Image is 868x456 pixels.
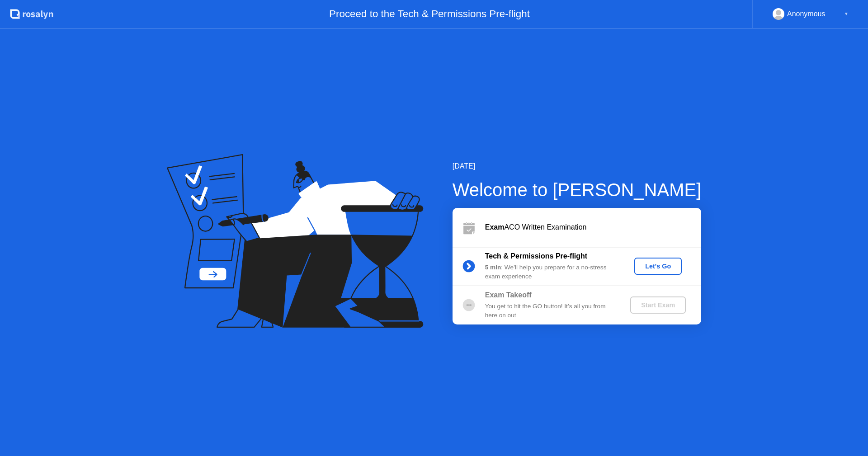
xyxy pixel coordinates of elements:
b: Tech & Permissions Pre-flight [485,252,587,260]
div: ▼ [844,8,849,20]
div: [DATE] [453,161,702,172]
div: Start Exam [634,301,682,309]
div: ACO Written Examination [485,222,701,233]
b: Exam [485,223,505,231]
div: : We’ll help you prepare for a no-stress exam experience [485,263,615,282]
button: Let's Go [634,258,682,275]
b: 5 min [485,264,501,271]
button: Start Exam [630,296,686,314]
div: Anonymous [787,8,826,20]
div: You get to hit the GO button! It’s all you from here on out [485,302,615,320]
b: Exam Takeoff [485,291,532,299]
div: Welcome to [PERSON_NAME] [453,176,702,203]
div: Let's Go [638,263,678,270]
